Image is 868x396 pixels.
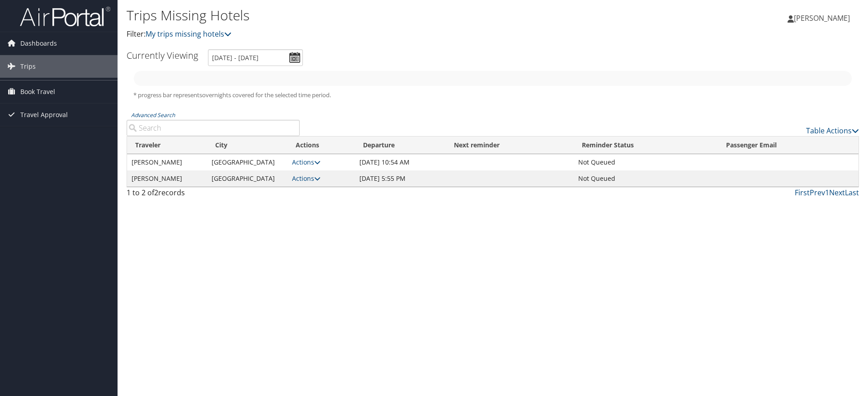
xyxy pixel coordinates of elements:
td: Not Queued [574,170,718,187]
span: Travel Approval [20,104,68,126]
th: Traveler: activate to sort column ascending [127,137,207,154]
a: Next [829,188,845,198]
td: [DATE] 10:54 AM [355,154,446,170]
th: Passenger Email: activate to sort column ascending [718,137,859,154]
td: [GEOGRAPHIC_DATA] [207,170,288,187]
a: 1 [825,188,829,198]
a: Actions [292,158,321,166]
div: 1 to 2 of records [127,187,300,203]
a: My trips missing hotels [146,29,231,39]
a: Last [845,188,859,198]
a: First [795,188,810,198]
input: Advanced Search [127,120,300,136]
input: [DATE] - [DATE] [208,49,303,66]
span: Dashboards [20,32,57,55]
td: [GEOGRAPHIC_DATA] [207,154,288,170]
td: [PERSON_NAME] [127,170,207,187]
th: Departure: activate to sort column descending [355,137,446,154]
h3: Currently Viewing [127,49,198,61]
a: Table Actions [806,126,859,136]
a: Prev [810,188,825,198]
td: [PERSON_NAME] [127,154,207,170]
a: Advanced Search [131,111,175,119]
h5: * progress bar represents overnights covered for the selected time period. [133,91,852,99]
a: Actions [292,174,321,183]
p: Filter: [127,28,615,40]
th: City: activate to sort column ascending [207,137,288,154]
span: Book Travel [20,80,55,103]
span: 2 [154,188,158,198]
td: Not Queued [574,154,718,170]
img: airportal-logo.png [20,6,110,27]
a: [PERSON_NAME] [788,5,859,32]
th: Reminder Status [574,137,718,154]
th: Next reminder [446,137,574,154]
span: [PERSON_NAME] [794,13,850,23]
span: Trips [20,55,36,78]
td: [DATE] 5:55 PM [355,170,446,187]
h1: Trips Missing Hotels [127,6,615,25]
th: Actions [288,137,354,154]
